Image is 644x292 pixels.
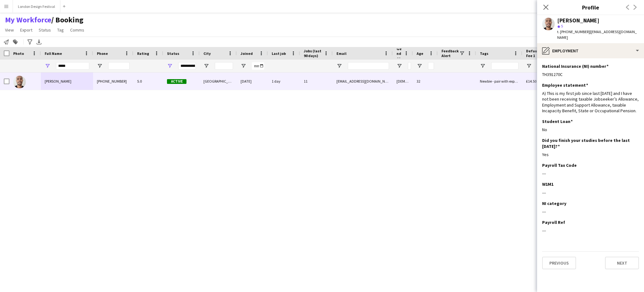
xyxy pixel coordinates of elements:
button: Open Filter Menu [526,63,532,69]
a: My Workforce [5,15,51,25]
div: TH391270C [542,72,639,77]
span: Jobs (last 90 days) [304,49,321,58]
div: [PERSON_NAME] [557,18,599,23]
span: Email [336,51,347,56]
button: Open Filter Menu [203,63,209,69]
span: Age [417,51,423,56]
button: Open Filter Menu [45,63,50,69]
button: London Design Festival [13,0,60,13]
span: Full Name [45,51,62,56]
div: 5.0 [133,73,163,90]
span: Phone [97,51,108,56]
input: Gender Filter Input [408,62,411,70]
span: Rating [137,51,149,56]
input: Full Name Filter Input [56,62,89,70]
div: Newbie - pair with experienced crew [476,73,522,90]
span: Tag [57,27,64,33]
span: Tags [480,51,488,56]
app-action-btn: Add to tag [12,38,19,46]
a: Status [36,26,53,34]
span: [PERSON_NAME] [45,79,71,84]
span: Booking [51,15,83,25]
span: | [EMAIL_ADDRESS][DOMAIN_NAME] [557,29,637,40]
span: 5 [561,24,563,28]
span: City [203,51,211,56]
div: --- [542,171,639,176]
app-action-btn: Export XLSX [35,38,43,46]
span: Status [39,27,51,33]
button: Open Filter Menu [480,63,486,69]
div: A) This is my first job since last [DATE] and I have not been receiving taxable Jobseeker’s Allow... [542,91,639,114]
span: Feedback Alert [441,49,459,58]
h3: Profile [537,3,644,11]
div: No [542,127,639,132]
input: Joined Filter Input [252,62,264,70]
input: City Filter Input [215,62,233,70]
span: £14.50 [526,79,536,84]
div: [DATE] [237,73,268,90]
div: 32 [413,73,438,90]
div: --- [542,209,639,214]
h3: Payroll Tax Code [542,162,577,168]
button: Open Filter Menu [167,63,173,69]
input: Phone Filter Input [108,62,130,70]
span: Comms [70,27,84,33]
span: Status [167,51,179,56]
div: 1 day [268,73,300,90]
div: --- [542,228,639,233]
h3: Student Loan [542,119,573,124]
div: Yes [542,152,639,157]
h3: W1M1 [542,181,553,187]
button: Previous [542,257,576,269]
a: Export [18,26,35,34]
h3: Employee statement [542,82,588,88]
input: Email Filter Input [348,62,389,70]
div: 11 [300,73,333,90]
span: Joined [241,51,253,56]
span: View [5,27,14,33]
span: Last job [272,51,286,56]
span: Gender [397,46,402,61]
h3: Did you finish your studies before the last [DATE]? [542,137,634,149]
h3: NI category [542,201,566,206]
h3: Payroll Ref [542,219,565,225]
div: [EMAIL_ADDRESS][DOMAIN_NAME] [333,73,393,90]
h3: National Insurance (NI) number [542,63,608,69]
app-action-btn: Advanced filters [26,38,34,46]
span: Export [20,27,32,33]
button: Open Filter Menu [417,63,422,69]
a: Comms [68,26,87,34]
span: Active [167,79,186,84]
input: Age Filter Input [428,62,434,70]
div: Employment [537,43,644,58]
button: Open Filter Menu [336,63,342,69]
button: Open Filter Menu [241,63,246,69]
span: Photo [13,51,24,56]
button: Open Filter Menu [97,63,103,69]
img: Maurice Mutua [13,76,26,88]
app-action-btn: Notify workforce [3,38,10,46]
div: [PHONE_NUMBER] [93,73,133,90]
a: Tag [55,26,66,34]
span: t. [PHONE_NUMBER] [557,29,590,34]
button: Next [605,257,639,269]
div: --- [542,190,639,196]
input: Tags Filter Input [491,62,519,70]
div: [GEOGRAPHIC_DATA] [200,73,237,90]
span: Default Hourly Fee 1 [526,49,559,58]
div: [DEMOGRAPHIC_DATA] [393,73,413,90]
a: View [3,26,16,34]
button: Open Filter Menu [397,63,402,69]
